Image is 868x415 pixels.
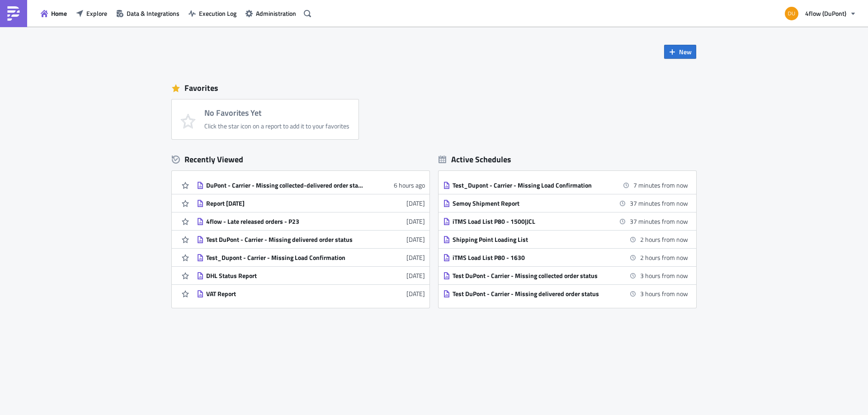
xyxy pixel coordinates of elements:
a: VAT Report[DATE] [197,285,425,302]
div: DuPont - Carrier - Missing collected-delivered order status [206,181,364,189]
a: Test_Dupont - Carrier - Missing Load Confirmation[DATE] [197,249,425,266]
div: Recently Viewed [172,153,429,166]
button: Administration [241,6,301,20]
a: Test DuPont - Carrier - Missing collected order status3 hours from now [443,267,688,284]
time: 2025-09-30 16:30 [640,253,688,262]
div: VAT Report [206,290,364,298]
a: Test DuPont - Carrier - Missing delivered order status3 hours from now [443,285,688,302]
div: iTMS Load List P80 - 1500|JCL [453,217,611,226]
div: Active Schedules [439,154,511,165]
button: Data & Integrations [112,6,184,20]
span: Data & Integrations [127,9,179,18]
img: PushMetrics [6,6,21,21]
div: Shipping Point Loading List [453,236,611,244]
div: 4flow - Late released orders - P23 [206,217,364,226]
a: Test_Dupont - Carrier - Missing Load Confirmation7 minutes from now [443,176,688,194]
a: iTMS Load List P80 - 16302 hours from now [443,249,688,266]
button: Execution Log [184,6,241,20]
div: Test DuPont - Carrier - Missing delivered order status [453,290,611,298]
div: Test DuPont - Carrier - Missing delivered order status [206,236,364,244]
div: Click the star icon on a report to add it to your favorites [204,122,349,130]
time: 2025-09-25T09:14:27Z [406,271,425,280]
div: Favorites [172,81,696,95]
span: Execution Log [199,9,236,18]
time: 2025-09-30 17:00 [640,289,688,298]
a: Shipping Point Loading List2 hours from now [443,231,688,248]
span: 4flow (DuPont) [805,9,846,18]
a: Report [DATE][DATE] [197,194,425,212]
a: DHL Status Report[DATE] [197,267,425,284]
time: 2025-09-25T09:15:49Z [406,198,425,208]
time: 2025-09-25T09:15:21Z [406,235,425,244]
h4: No Favorites Yet [204,108,349,118]
a: 4flow - Late released orders - P23[DATE] [197,212,425,230]
time: 2025-09-25T09:14:45Z [406,253,425,262]
time: 2025-09-30 15:00 [630,217,688,226]
div: Test DuPont - Carrier - Missing collected order status [453,272,611,280]
img: Avatar [784,6,799,21]
time: 2025-09-30 14:30 [633,180,688,190]
a: Semoy Shipment Report37 minutes from now [443,194,688,212]
div: DHL Status Report [206,272,364,280]
time: 2025-09-30 17:00 [640,271,688,280]
button: Home [36,6,71,20]
button: New [664,45,696,59]
button: 4flow (DuPont) [779,4,861,24]
div: Semoy Shipment Report [453,199,611,207]
span: Administration [256,9,296,18]
a: DuPont - Carrier - Missing collected-delivered order status6 hours ago [197,176,425,194]
time: 2025-09-30T06:41:21Z [394,180,425,190]
div: Report [DATE] [206,199,364,207]
div: Test_Dupont - Carrier - Missing Load Confirmation [453,181,611,189]
a: Test DuPont - Carrier - Missing delivered order status[DATE] [197,231,425,248]
time: 2025-09-25T09:15:32Z [406,217,425,226]
div: iTMS Load List P80 - 1630 [453,254,611,262]
time: 2025-09-25T09:14:11Z [406,289,425,298]
time: 2025-09-30 16:00 [640,235,688,244]
span: Explore [86,9,107,18]
time: 2025-09-30 15:00 [630,198,688,208]
a: iTMS Load List P80 - 1500|JCL37 minutes from now [443,212,688,230]
button: Explore [71,6,112,20]
div: Test_Dupont - Carrier - Missing Load Confirmation [206,254,364,262]
span: Home [51,9,67,18]
span: New [679,47,692,57]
